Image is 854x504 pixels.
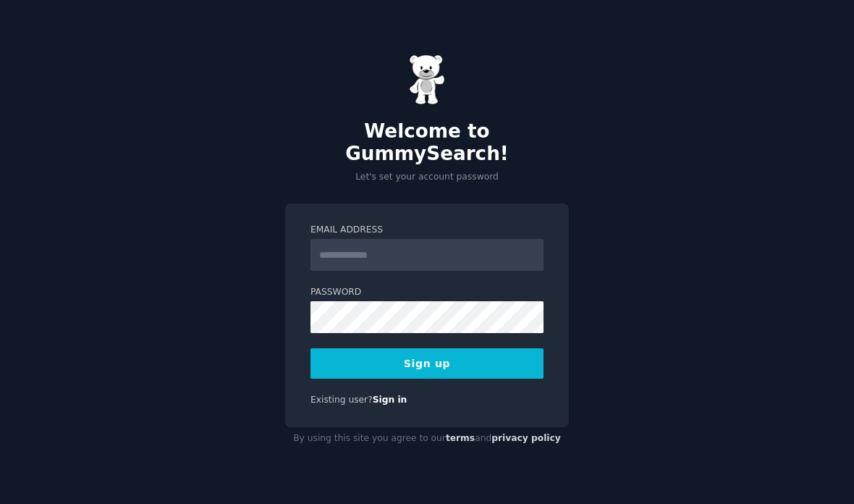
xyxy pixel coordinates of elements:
a: privacy policy [491,433,561,443]
p: Let's set your account password [285,171,569,184]
img: Gummy Bear [409,54,445,105]
label: Email Address [310,224,544,237]
div: By using this site you agree to our and [285,427,569,450]
label: Password [310,286,544,299]
a: Sign in [373,395,407,405]
button: Sign up [310,348,544,379]
span: Existing user? [310,395,373,405]
a: terms [446,433,475,443]
h2: Welcome to GummySearch! [285,120,569,166]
